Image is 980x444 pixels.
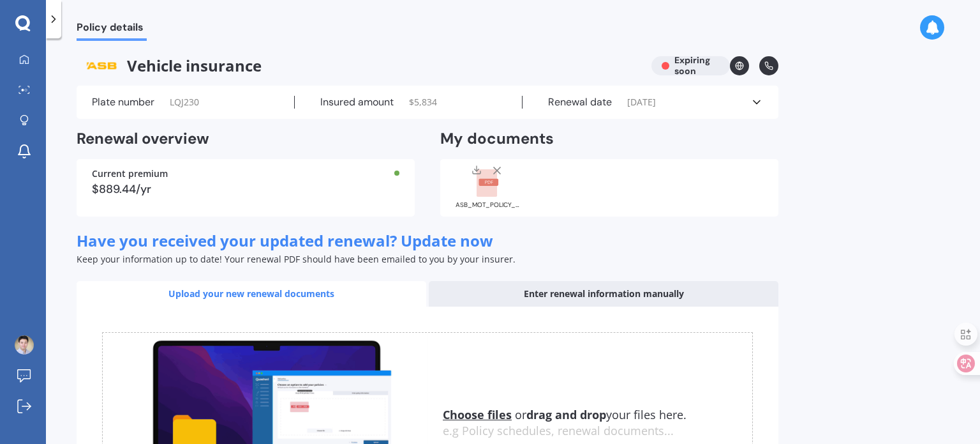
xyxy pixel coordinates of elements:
span: Have you received your updated renewal? Update now [77,230,493,251]
b: drag and drop [526,407,606,422]
label: Insured amount [320,96,394,109]
img: ACg8ocI2HeZKTveQ7PPP5w7_xrY5eT6OdWMt6AUYaeZD8BbODNxj8DhNIw=s96-c [15,335,34,355]
div: e.g Policy schedules, renewal documents... [443,424,752,438]
span: [DATE] [627,96,656,109]
div: Upload your new renewal documents [77,281,426,307]
span: Vehicle insurance [77,56,641,75]
div: Enter renewal information manually [429,281,778,307]
img: ASB.png [77,56,127,75]
span: or your files here. [443,407,687,422]
span: Policy details [77,21,147,38]
span: Keep your information up to date! Your renewal PDF should have been emailed to you by your insurer. [77,253,516,265]
label: Plate number [92,96,154,109]
h2: My documents [440,129,554,149]
div: Current premium [92,169,399,178]
u: Choose files [443,407,512,422]
div: $889.44/yr [92,183,399,195]
h2: Renewal overview [77,129,415,149]
span: $ 5,834 [409,96,437,109]
label: Renewal date [548,96,612,109]
div: ASB_MOT_POLICY_SCHEDULE_MOTP6000039697_20240829221944660.pdf [456,202,519,208]
span: LQJ230 [170,96,199,109]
